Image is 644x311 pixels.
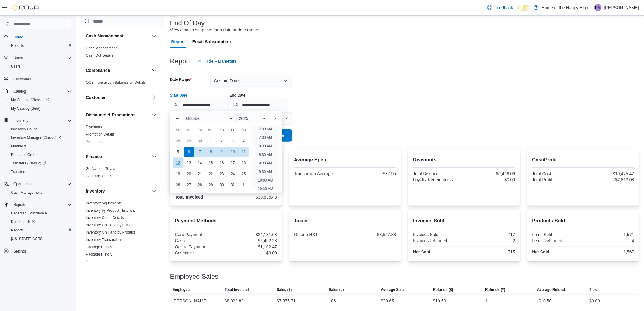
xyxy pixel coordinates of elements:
[11,33,72,41] span: Home
[9,134,64,141] a: Inventory Manager (Classic)
[81,165,163,182] div: Finance
[294,156,396,164] h2: Average Spent
[1,33,74,41] button: Home
[255,177,276,184] li: 10:00 AM
[173,114,182,123] button: Previous Month
[228,169,238,179] div: day-24
[9,105,43,112] a: My Catalog (Beta)
[86,166,115,171] span: GL Account Totals
[173,136,183,146] div: day-28
[604,4,639,11] p: [PERSON_NAME]
[170,99,229,111] input: Press the down key to enter a popover containing a calendar. Press the escape key to close the po...
[217,136,227,146] div: day-2
[86,245,112,249] a: Package Details
[11,43,24,48] span: Reports
[9,168,29,175] a: Transfers
[184,169,194,179] div: day-20
[86,125,102,129] span: Discounts
[6,226,74,235] button: Reports
[9,105,72,112] span: My Catalog (Beta)
[86,94,149,101] button: Customer
[11,152,39,157] span: Purchase Orders
[413,238,463,243] div: InvoicesRefunded
[9,134,72,141] span: Inventory Manager (Classic)
[283,116,288,121] button: Open list of options
[86,208,135,213] span: Inventory by Product Historical
[11,54,25,62] button: Users
[11,88,72,95] span: Catalog
[86,252,112,257] span: Package History
[86,174,112,178] span: GL Transactions
[6,104,74,113] button: My Catalog (Beta)
[228,180,238,190] div: day-31
[1,247,74,256] button: Settings
[6,168,74,176] button: Transfers
[11,117,72,124] span: Inventory
[584,249,634,254] div: 1,567
[9,63,23,70] a: Users
[413,156,515,164] h2: Discounts
[277,287,292,292] span: Sales ($)
[11,34,26,41] a: Home
[86,260,117,264] a: Product Expirations
[239,136,249,146] div: day-4
[6,188,74,197] button: Cash Management
[9,235,72,242] span: Washington CCRS
[542,4,588,11] p: Home of the Happy High
[86,223,137,227] a: Inventory On Hand by Package
[228,136,238,146] div: day-3
[236,114,268,123] div: Button. Open the year selector. 2025 is currently selected.
[227,244,277,249] div: $1,162.47
[175,217,277,224] h2: Payment Methods
[170,295,222,307] div: [PERSON_NAME]
[6,62,74,71] button: Users
[13,249,26,254] span: Settings
[195,125,205,135] div: Tu
[9,235,45,242] a: [US_STATE] CCRS
[195,169,205,179] div: day-21
[413,171,463,176] div: Total Discount
[537,297,551,305] div: -$10.50
[11,211,47,216] span: Canadian Compliance
[6,217,74,226] a: Dashboards
[171,36,185,48] span: Report
[329,287,344,292] span: Sales (#)
[413,217,515,224] h2: Invoices Sold
[227,250,277,255] div: $0.00
[170,93,187,98] label: Start Date
[86,208,135,213] a: Inventory by Product Historical
[86,238,123,242] a: Inventory Transactions
[239,147,249,157] div: day-11
[225,297,243,305] div: $8,322.83
[151,94,158,101] button: Customer
[256,151,275,158] li: 8:30 AM
[175,232,225,237] div: Card Payment
[86,125,102,129] a: Discounts
[228,147,238,157] div: day-10
[217,158,227,168] div: day-16
[11,76,33,83] a: Customers
[465,177,515,182] div: $0.00
[217,147,227,157] div: day-9
[173,136,249,190] div: October, 2025
[9,218,72,225] span: Dashboards
[256,143,275,150] li: 8:00 AM
[86,67,149,73] button: Compliance
[1,74,74,83] button: Customers
[1,180,74,188] button: Operations
[9,143,72,150] span: Manifests
[184,114,235,123] div: Button. Open the month selector. October is currently selected.
[11,64,20,69] span: Users
[205,58,237,64] span: Hide Parameters
[195,158,205,168] div: day-14
[11,180,34,188] button: Operations
[81,44,163,62] div: Cash Management
[11,135,61,140] span: Inventory Manager (Classic)
[11,201,72,208] span: Reports
[86,67,110,73] h3: Compliance
[173,169,183,179] div: day-19
[228,158,238,168] div: day-17
[86,53,114,58] span: Cash Out Details
[239,116,248,121] span: 2025
[9,63,72,70] span: Users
